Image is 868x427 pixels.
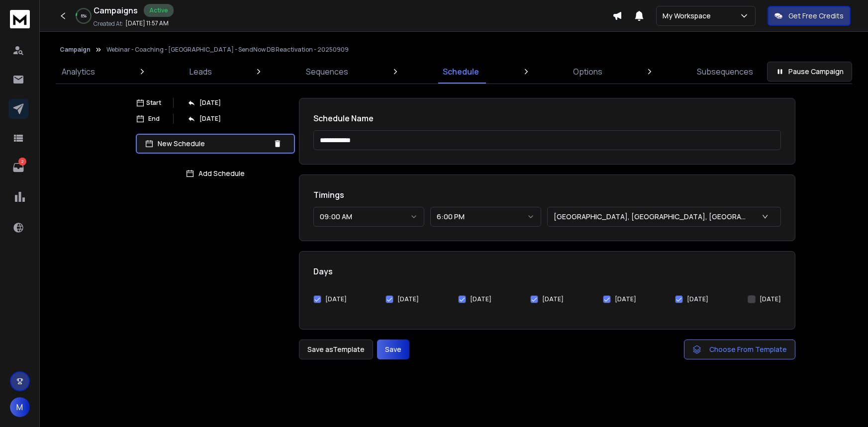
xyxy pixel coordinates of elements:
button: 6:00 PM [430,207,541,227]
button: Get Free Credits [768,6,851,26]
p: 2 [18,158,26,166]
a: Sequences [300,60,354,84]
a: 2 [8,158,28,177]
label: [DATE] [470,295,491,303]
a: Options [567,60,608,84]
p: Created At: [94,20,123,28]
p: Webinar - Coaching - [GEOGRAPHIC_DATA] - SendNow DB Reactivation - 20250909 [106,46,349,54]
a: Leads [184,60,218,84]
button: 09:00 AM [313,207,424,227]
p: [DATE] [199,115,221,123]
p: Get Free Credits [788,11,844,21]
p: [DATE] [199,99,221,107]
h1: Timings [313,189,781,201]
img: logo [10,10,30,28]
a: Schedule [437,60,485,84]
a: Subsequences [691,60,759,84]
p: End [148,115,160,123]
p: Options [573,66,602,78]
label: [DATE] [325,295,347,303]
label: [DATE] [615,295,636,303]
button: Campaign [60,46,91,54]
label: [DATE] [397,295,419,303]
p: [GEOGRAPHIC_DATA], [GEOGRAPHIC_DATA], [GEOGRAPHIC_DATA], [GEOGRAPHIC_DATA] (UTC+2:00) [554,212,753,222]
p: New Schedule [158,139,269,149]
p: [DATE] 11:57 AM [125,19,169,27]
button: M [10,397,30,417]
button: Add Schedule [136,164,295,183]
label: [DATE] [760,295,781,303]
a: Analytics [56,60,101,84]
h1: Days [313,265,781,277]
p: Start [146,99,161,107]
div: Active [144,4,174,17]
p: Leads [190,66,212,78]
p: Schedule [443,66,479,78]
p: Subsequences [697,66,753,78]
p: My Workspace [663,11,715,21]
p: 6 % [81,13,87,19]
h1: Schedule Name [313,112,781,124]
p: Analytics [62,66,95,78]
button: Pause Campaign [767,62,852,82]
h1: Campaigns [94,4,138,16]
button: Choose From Template [684,340,795,359]
button: Save asTemplate [299,340,373,359]
label: [DATE] [687,295,708,303]
p: Sequences [306,66,348,78]
label: [DATE] [542,295,564,303]
span: Choose From Template [709,344,787,354]
button: Save [377,340,409,359]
